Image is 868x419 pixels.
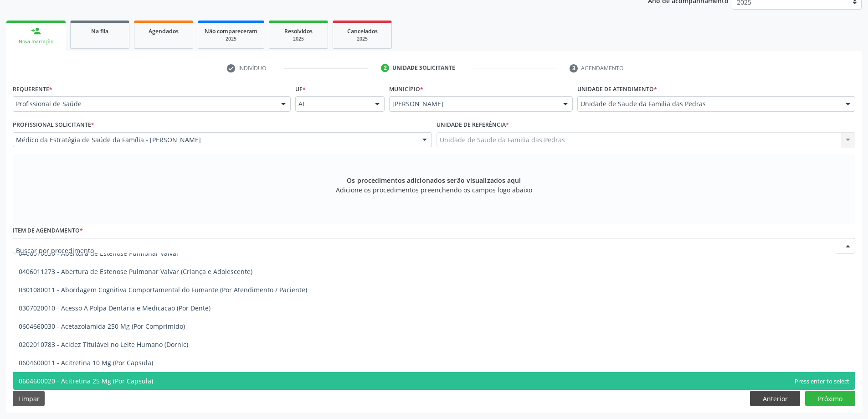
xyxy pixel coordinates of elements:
span: 0406010030 - Abertura de Estenose Pulmonar Valvar [19,249,179,258]
input: Buscar por procedimento [16,241,837,259]
label: Item de agendamento [13,224,83,238]
div: 2 [381,64,389,72]
span: Médico da Estratégia de Saúde da Família - [PERSON_NAME] [16,135,413,145]
span: 0301080011 - Abordagem Cognitiva Comportamental do Fumante (Por Atendimento / Paciente) [19,285,307,294]
button: Limpar [13,391,45,406]
div: 2025 [339,36,385,42]
span: [PERSON_NAME] [392,99,554,109]
span: Não compareceram [205,27,257,35]
span: 0604660030 - Acetazolamida 250 Mg (Por Comprimido) [19,322,185,331]
span: 0307020010 - Acesso A Polpa Dentaria e Medicacao (Por Dente) [19,304,211,312]
span: 0202010783 - Acidez Titulável no Leite Humano (Dornic) [19,340,188,349]
span: Resolvidos [284,27,313,35]
label: Requerente [13,82,52,96]
div: 2025 [276,36,321,42]
span: Adicione os procedimentos preenchendo os campos logo abaixo [336,185,532,195]
div: Unidade solicitante [392,64,455,72]
label: Município [389,82,423,96]
button: Anterior [750,391,800,406]
button: Próximo [805,391,855,406]
label: UF [295,82,306,96]
span: 0604600020 - Acitretina 25 Mg (Por Capsula) [19,377,153,385]
label: Unidade de referência [437,118,509,132]
span: AL [298,99,366,109]
label: Profissional Solicitante [13,118,94,132]
span: 0406011273 - Abertura de Estenose Pulmonar Valvar (Criança e Adolescente) [19,267,252,276]
div: 2025 [205,36,257,42]
span: Na fila [91,27,108,35]
div: person_add [31,26,41,36]
span: 0604600011 - Acitretina 10 Mg (Por Capsula) [19,358,153,367]
span: Profissional de Saúde [16,99,272,109]
div: Nova marcação [13,38,59,45]
span: Os procedimentos adicionados serão visualizados aqui [347,176,521,185]
span: Unidade de Saude da Familia das Pedras [580,99,837,109]
span: Agendados [149,27,179,35]
label: Unidade de atendimento [577,82,657,96]
span: Cancelados [347,27,378,35]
